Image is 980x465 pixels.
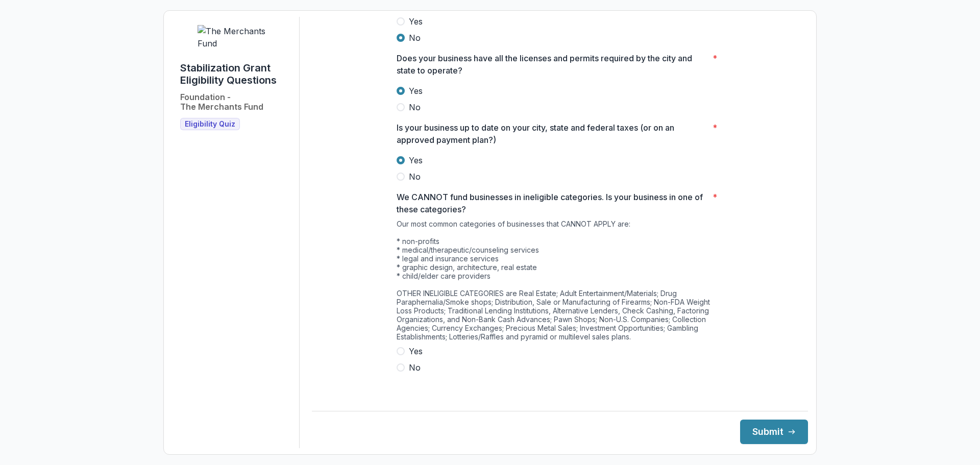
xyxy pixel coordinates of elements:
h2: Foundation - The Merchants Fund [180,92,263,112]
span: Yes [409,85,423,97]
span: No [409,170,421,183]
span: No [409,361,421,374]
span: Yes [409,154,423,166]
p: Does your business have all the licenses and permits required by the city and state to operate? [397,52,708,77]
div: Our most common categories of businesses that CANNOT APPLY are: * non-profits * medical/therapeut... [397,219,723,345]
span: Yes [409,15,423,28]
span: No [409,32,421,44]
button: Submit [740,420,808,444]
span: Eligibility Quiz [185,120,235,129]
h1: Stabilization Grant Eligibility Questions [180,62,291,86]
p: We CANNOT fund businesses in ineligible categories. Is your business in one of these categories? [397,191,708,215]
span: Yes [409,345,423,357]
p: Is your business up to date on your city, state and federal taxes (or on an approved payment plan?) [397,121,708,146]
img: The Merchants Fund [198,25,274,50]
span: No [409,101,421,113]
